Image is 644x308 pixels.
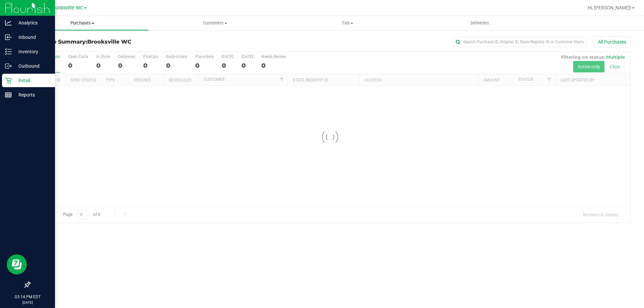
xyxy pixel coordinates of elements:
p: Outbound [12,62,52,70]
inline-svg: Analytics [5,19,12,26]
p: Inbound [12,33,52,41]
button: All Purchases [594,36,631,48]
a: Purchases [16,16,149,30]
span: Hi, [PERSON_NAME]! [588,5,631,10]
p: Reports [12,91,52,99]
inline-svg: Retail [5,77,12,84]
a: Deliveries [414,16,546,30]
span: Brooksville WC [51,5,83,11]
p: 03:14 PM EDT [3,294,52,300]
span: Customers [149,20,281,26]
h3: Purchase Summary: [30,39,230,45]
p: [DATE] [3,300,52,305]
inline-svg: Inbound [5,34,12,41]
p: Retail [12,76,52,84]
p: Inventory [12,48,52,56]
a: Customers [149,16,281,30]
a: Tills [281,16,414,30]
p: Analytics [12,19,52,27]
inline-svg: Outbound [5,63,12,69]
inline-svg: Reports [5,91,12,98]
inline-svg: Inventory [5,48,12,55]
span: Tills [281,20,413,26]
span: Deliveries [462,20,498,26]
iframe: Resource center [7,254,27,274]
span: Brooksville WC [87,39,131,45]
span: Purchases [16,20,149,26]
input: Search Purchase ID, Original ID, State Registry ID or Customer Name... [453,37,587,47]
